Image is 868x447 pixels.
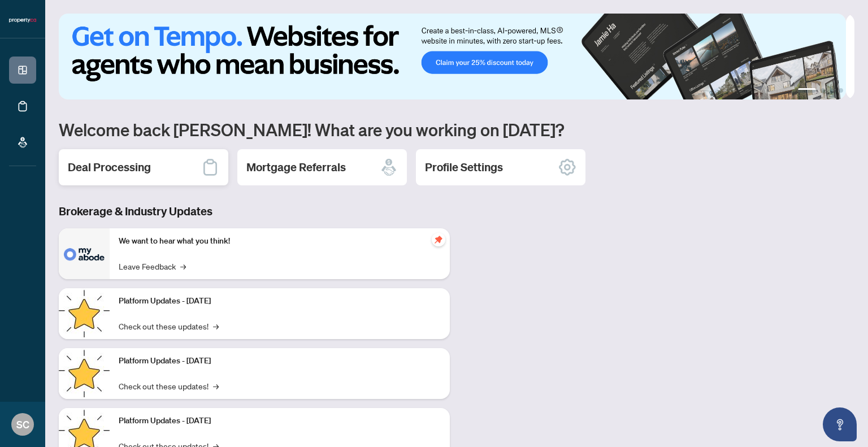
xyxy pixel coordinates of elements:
[839,88,843,93] button: 4
[59,288,110,339] img: Platform Updates - July 21, 2025
[68,159,151,175] h2: Deal Processing
[119,380,219,392] a: Check out these updates!→
[180,260,186,272] span: →
[425,159,503,175] h2: Profile Settings
[119,295,441,307] p: Platform Updates - [DATE]
[213,380,219,392] span: →
[432,233,445,246] span: pushpin
[119,260,186,272] a: Leave Feedback→
[213,320,219,332] span: →
[59,14,846,99] img: Slide 0
[830,88,834,93] button: 3
[59,348,110,399] img: Platform Updates - July 8, 2025
[59,119,854,140] h1: Welcome back [PERSON_NAME]! What are you working on [DATE]?
[823,407,857,441] button: Open asap
[821,88,825,93] button: 2
[16,416,29,432] span: SC
[119,355,441,367] p: Platform Updates - [DATE]
[246,159,346,175] h2: Mortgage Referrals
[119,320,219,332] a: Check out these updates!→
[59,203,450,219] h3: Brokerage & Industry Updates
[798,88,816,93] button: 1
[119,235,441,248] p: We want to hear what you think!
[119,415,441,427] p: Platform Updates - [DATE]
[59,228,110,279] img: We want to hear what you think!
[9,17,36,24] img: logo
